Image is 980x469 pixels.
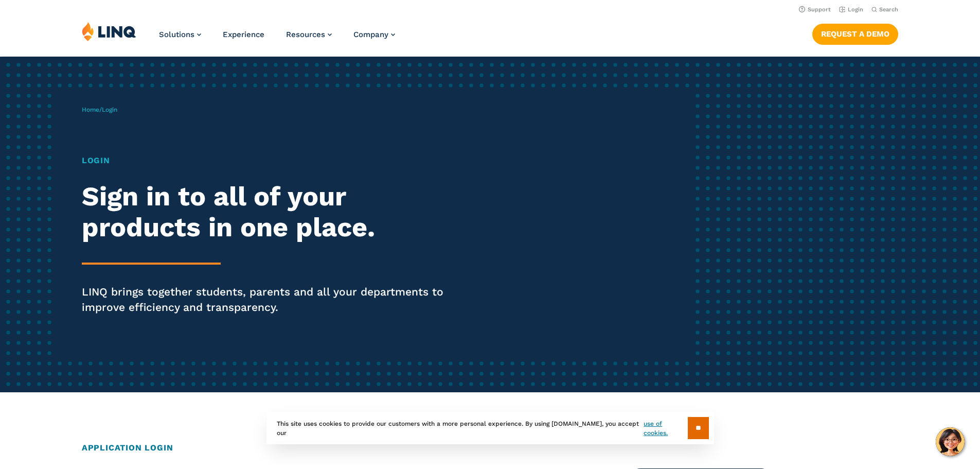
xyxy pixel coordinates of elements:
[353,30,388,39] span: Company
[644,419,687,438] a: use of cookies.
[82,22,136,41] img: LINQ | K‑12 Software
[839,6,863,13] a: Login
[82,106,99,113] a: Home
[159,30,194,39] span: Solutions
[82,106,117,113] span: /
[223,30,264,39] a: Experience
[812,22,898,44] nav: Button Navigation
[353,30,395,39] a: Company
[266,412,714,444] div: This site uses cookies to provide our customers with a more personal experience. By using [DOMAIN...
[159,22,395,56] nav: Primary Navigation
[82,154,459,167] h1: Login
[799,6,831,13] a: Support
[871,6,898,13] button: Open Search Bar
[812,24,898,44] a: Request a Demo
[936,427,965,456] button: Hello, have a question? Let’s chat.
[879,6,898,13] span: Search
[102,106,117,113] span: Login
[82,181,459,243] h2: Sign in to all of your products in one place.
[82,284,459,315] p: LINQ brings together students, parents and all your departments to improve efficiency and transpa...
[286,30,325,39] span: Resources
[286,30,332,39] a: Resources
[159,30,201,39] a: Solutions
